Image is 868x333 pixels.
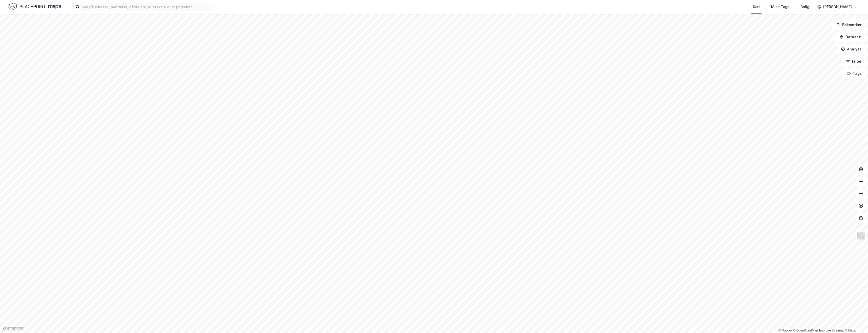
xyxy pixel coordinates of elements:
[2,326,24,331] a: Mapbox homepage
[80,3,215,11] input: Søk på adresse, matrikkel, gårdeiere, leietakere eller personer
[793,329,818,332] a: OpenStreetMap
[778,329,792,332] a: Mapbox
[842,68,866,79] button: Tags
[753,4,760,10] div: Kart
[800,4,809,10] div: Bolig
[823,4,852,10] div: [PERSON_NAME]
[835,32,866,42] button: Datasett
[856,231,866,241] img: Z
[843,309,868,333] iframe: Chat Widget
[8,2,61,11] img: logo.f888ab2527a4732fd821a326f86c7f29.svg
[832,20,866,30] button: Bokmerker
[771,4,789,10] div: Mine Tags
[819,329,844,332] a: Improve this map
[837,44,866,54] button: Analyse
[842,56,866,66] button: Filter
